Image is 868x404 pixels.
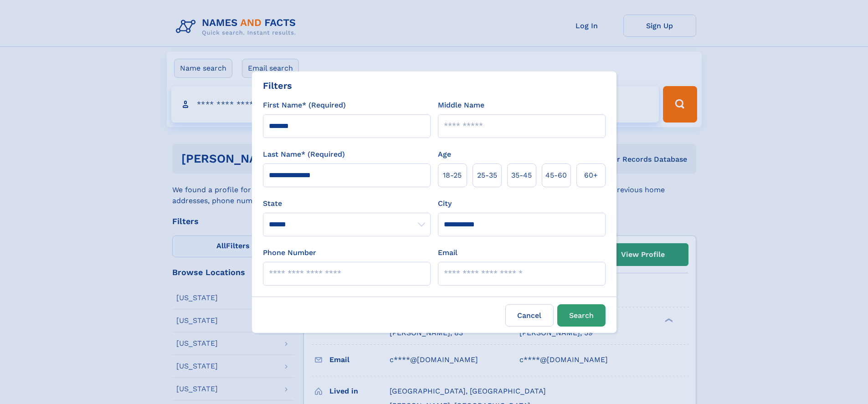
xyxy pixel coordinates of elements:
[557,304,606,327] button: Search
[263,149,345,160] label: Last Name* (Required)
[438,198,452,209] label: City
[545,170,567,181] span: 45‑60
[505,304,554,327] label: Cancel
[511,170,532,181] span: 35‑45
[263,100,346,111] label: First Name* (Required)
[263,247,316,258] label: Phone Number
[584,170,598,181] span: 60+
[263,79,292,92] div: Filters
[438,100,484,111] label: Middle Name
[438,149,451,160] label: Age
[263,198,431,209] label: State
[477,170,497,181] span: 25‑35
[438,247,457,258] label: Email
[443,170,462,181] span: 18‑25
